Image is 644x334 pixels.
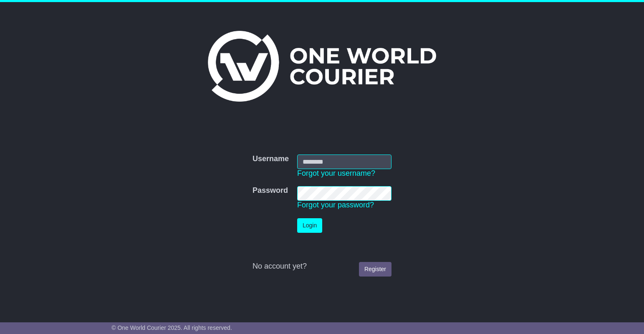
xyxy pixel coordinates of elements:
[253,186,288,195] label: Password
[297,201,374,209] a: Forgot your password?
[297,169,375,177] a: Forgot your username?
[208,31,436,102] img: One World
[297,218,322,233] button: Login
[253,262,391,271] div: No account yet?
[111,324,232,331] span: © One World Courier 2025. All rights reserved.
[359,262,391,277] a: Register
[253,155,289,164] label: Username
